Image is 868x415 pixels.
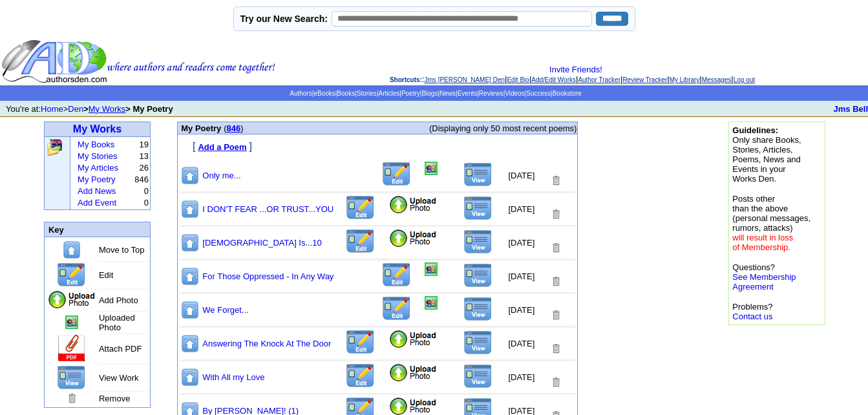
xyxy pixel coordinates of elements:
[345,363,376,388] img: Edit this Title
[553,90,582,97] a: Bookstore
[198,142,246,152] font: Add a Poem
[73,123,122,134] a: My Works
[202,238,321,248] a: [DEMOGRAPHIC_DATA] Is...10
[78,151,117,161] a: My Stories
[249,141,252,152] font: ]
[388,330,438,349] img: Add Photo
[134,175,149,184] font: 846
[78,175,116,184] a: My Poetry
[202,339,331,348] a: Answering The Knock At The Door
[390,76,422,83] span: Shortcuts:
[57,365,86,390] img: View this Page
[99,270,113,280] font: Edit
[508,372,535,382] font: [DATE]
[732,125,778,135] b: Guidelines:
[202,305,248,315] a: We Forget...
[732,262,796,292] font: Questions?
[463,364,492,388] img: View this Title
[550,376,562,388] img: Removes this Title
[6,104,173,114] font: You're at: >
[125,104,173,114] b: > My Poetry
[401,90,420,97] a: Poetry
[732,125,801,184] font: Only share Books, Stories, Articles, Poems, News and Events in your Works Den.
[388,229,438,248] img: Add Photo
[66,392,78,405] img: Remove this Page
[463,263,492,288] img: View this Title
[425,296,438,310] img: Add/Remove Photo
[99,373,139,383] font: View Work
[224,123,226,133] span: (
[463,196,492,220] img: View this Title
[734,76,755,83] a: Log out
[227,123,241,133] a: 846
[381,296,412,321] img: Edit this Title
[193,141,195,152] font: [
[202,204,333,214] a: I DON'T FEAR ...OR TRUST...YOU
[345,229,376,254] img: Edit this Title
[47,290,96,310] img: Add Photo
[702,76,732,83] a: Messages
[180,165,200,186] img: Move to top
[578,76,620,83] a: Author Tracker
[345,195,376,220] img: Edit this Title
[732,194,810,252] font: Posts other than the above (personal messages, rumors, attacks)
[463,330,492,355] img: View this Title
[834,104,868,114] a: Jms Bell
[83,104,89,114] b: >
[99,245,145,255] font: Move to Top
[505,90,524,97] a: Videos
[144,186,149,196] font: 0
[345,330,376,355] img: Edit this Title
[99,313,135,332] font: Uploaded Photo
[421,90,438,97] a: Blogs
[41,104,63,114] a: Home
[732,312,772,321] a: Contact us
[425,76,505,83] a: Jms [PERSON_NAME] Den
[439,90,456,97] a: News
[378,90,399,97] a: Articles
[429,123,577,133] font: (Displaying only 50 most recent poems)
[181,123,221,133] font: My Poetry
[463,297,492,321] img: View this Title
[1,39,275,84] img: header_logo2.gif
[550,242,562,254] img: Removes this Title
[240,123,243,133] span: )
[78,198,116,207] a: Add Event
[180,367,200,387] img: Move to top
[531,76,576,83] a: Add/Edit Works
[550,343,562,355] img: Removes this Title
[144,198,149,207] font: 0
[139,151,148,161] font: 13
[507,76,529,83] a: Edit Bio
[99,394,130,403] font: Remove
[508,271,535,281] font: [DATE]
[337,90,355,97] a: Books
[622,76,667,83] a: Review Tracker
[48,225,64,235] font: Key
[357,90,377,97] a: Stories
[550,275,562,288] img: Removes this Title
[732,272,796,292] a: See Membership Agreement
[202,372,264,382] a: With All my Love
[388,195,438,215] img: Add Photo
[381,262,412,288] img: Edit this Title
[78,140,114,149] a: My Books
[99,295,138,305] font: Add Photo
[62,240,81,260] img: Move to top
[198,141,246,152] a: Add a Poem
[56,262,87,288] img: Edit this Title
[458,90,478,97] a: Events
[202,171,240,180] a: Only me...
[46,138,63,156] img: Click to add, upload, edit and remove all your books, stories, articles and poems.
[139,163,148,173] font: 26
[78,186,116,196] a: Add News
[57,335,87,363] img: Add Attachment
[550,208,562,220] img: Removes this Title
[526,90,551,97] a: Success
[180,199,200,219] img: Move to top
[550,309,562,321] img: Removes this Title
[732,302,772,321] font: Problems?
[202,271,333,281] a: For Those Oppressed - In Any Way
[388,363,438,383] img: Add Photo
